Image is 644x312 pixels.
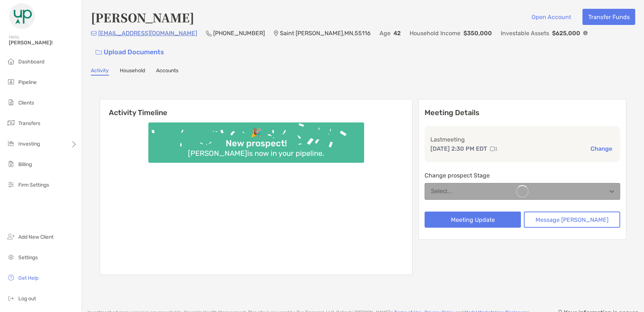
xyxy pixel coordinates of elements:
[100,99,412,117] h6: Activity Timeline
[274,30,278,36] img: Location Icon
[248,128,264,138] div: 🎉
[18,254,38,261] span: Settings
[425,171,620,180] p: Change prospect Stage
[91,9,194,26] h4: [PERSON_NAME]
[9,40,77,46] span: [PERSON_NAME]!
[425,212,521,228] button: Meeting Update
[588,145,614,153] button: Change
[463,29,492,38] p: $350,000
[501,29,549,38] p: Investable Assets
[7,98,15,107] img: clients icon
[7,118,15,127] img: transfers icon
[7,57,15,66] img: dashboard icon
[96,50,102,55] img: button icon
[18,141,40,147] span: Investing
[582,9,635,25] button: Transfer Funds
[9,3,35,29] img: Zoe Logo
[156,67,178,76] a: Accounts
[7,139,15,148] img: investing icon
[98,29,197,38] p: [EMAIL_ADDRESS][DOMAIN_NAME]
[18,59,44,65] span: Dashboard
[7,232,15,241] img: add_new_client icon
[430,144,487,153] p: [DATE] 2:30 PM EDT
[526,9,577,25] button: Open Account
[18,275,38,281] span: Get Help
[91,44,169,60] a: Upload Documents
[425,108,620,117] p: Meeting Details
[18,296,36,302] span: Log out
[91,31,97,36] img: Email Icon
[18,234,53,240] span: Add New Client
[552,29,580,38] p: $625,000
[18,161,32,168] span: Billing
[7,253,15,261] img: settings icon
[380,29,391,38] p: Age
[18,100,34,106] span: Clients
[490,146,497,152] img: communication type
[223,138,290,149] div: New prospect!
[7,294,15,302] img: logout icon
[7,159,15,168] img: billing icon
[430,135,614,144] p: Last meeting
[120,67,145,76] a: Household
[410,29,460,38] p: Household Income
[148,122,364,157] img: Confetti
[18,120,40,126] span: Transfers
[185,149,327,158] div: [PERSON_NAME] is now in your pipeline.
[7,180,15,189] img: firm-settings icon
[7,273,15,282] img: get-help icon
[524,212,620,228] button: Message [PERSON_NAME]
[583,31,588,35] img: Info Icon
[213,29,265,38] p: [PHONE_NUMBER]
[280,29,371,38] p: Saint [PERSON_NAME] , MN , 55116
[18,79,37,85] span: Pipeline
[206,30,212,36] img: Phone Icon
[7,77,15,86] img: pipeline icon
[393,29,401,38] p: 42
[18,182,49,188] span: Firm Settings
[91,67,109,76] a: Activity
